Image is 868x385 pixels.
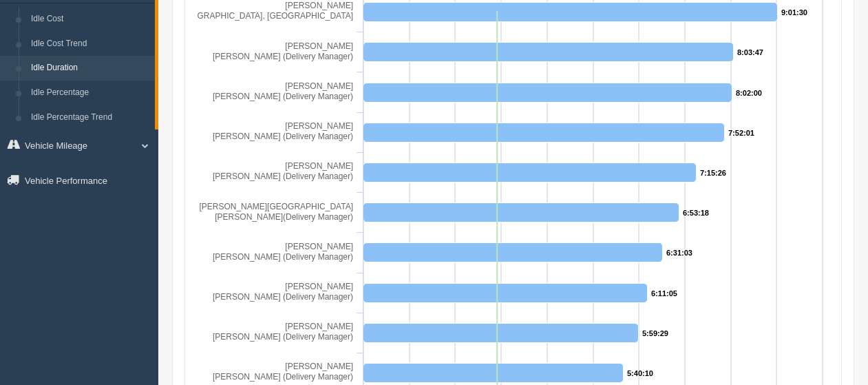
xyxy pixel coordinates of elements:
[737,48,763,56] tspan: 8:03:47
[285,322,353,331] tspan: [PERSON_NAME]
[213,132,353,141] tspan: [PERSON_NAME] (Delivery Manager)
[213,92,353,101] tspan: [PERSON_NAME] (Delivery Manager)
[285,1,353,10] tspan: [PERSON_NAME]
[285,161,353,171] tspan: [PERSON_NAME]
[213,292,353,302] tspan: [PERSON_NAME] (Delivery Manager)
[213,332,353,342] tspan: [PERSON_NAME] (Delivery Manager)
[177,11,354,21] tspan: [GEOGRAPHIC_DATA], [GEOGRAPHIC_DATA]
[736,89,762,97] tspan: 8:02:00
[25,7,155,32] a: Idle Cost
[642,329,668,337] tspan: 5:59:29
[213,52,353,61] tspan: [PERSON_NAME] (Delivery Manager)
[728,129,754,137] tspan: 7:52:01
[25,81,155,105] a: Idle Percentage
[285,282,353,291] tspan: [PERSON_NAME]
[213,252,353,262] tspan: [PERSON_NAME] (Delivery Manager)
[213,372,353,382] tspan: [PERSON_NAME] (Delivery Manager)
[199,202,353,211] tspan: [PERSON_NAME][GEOGRAPHIC_DATA]
[285,362,353,371] tspan: [PERSON_NAME]
[215,212,353,222] tspan: [PERSON_NAME](Delivery Manager)
[781,8,807,17] tspan: 9:01:30
[213,171,353,181] tspan: [PERSON_NAME] (Delivery Manager)
[285,121,353,131] tspan: [PERSON_NAME]
[25,105,155,130] a: Idle Percentage Trend
[285,81,353,91] tspan: [PERSON_NAME]
[666,249,692,257] tspan: 6:31:03
[651,289,677,298] tspan: 6:11:05
[627,369,653,377] tspan: 5:40:10
[25,32,155,56] a: Idle Cost Trend
[683,209,709,217] tspan: 6:53:18
[700,169,726,177] tspan: 7:15:26
[285,242,353,251] tspan: [PERSON_NAME]
[285,41,353,51] tspan: [PERSON_NAME]
[25,56,155,81] a: Idle Duration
